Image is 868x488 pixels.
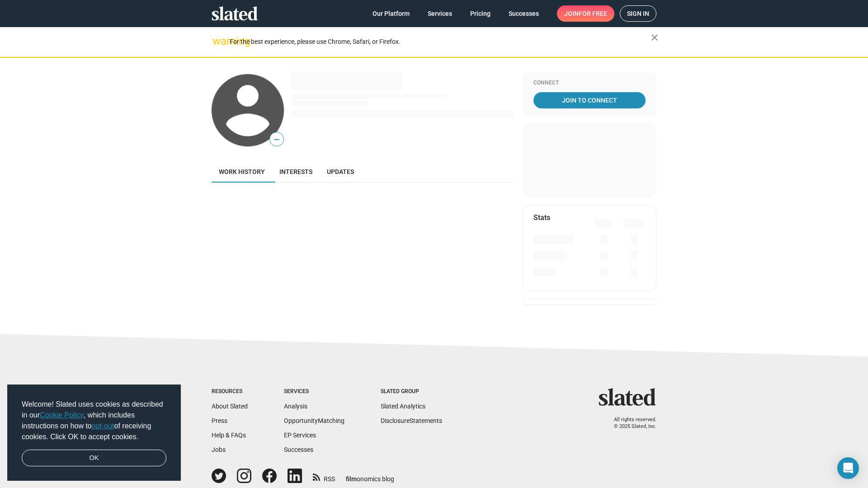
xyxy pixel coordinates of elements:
[212,388,248,395] div: Resources
[535,92,644,108] span: Join To Connect
[212,432,246,439] a: Help & FAQs
[320,161,361,183] a: Updates
[284,388,344,395] div: Services
[40,411,84,419] a: Cookie Policy
[346,468,394,483] a: filmonomics blog
[620,5,656,22] a: Sign in
[92,422,114,430] a: opt-out
[627,6,649,21] span: Sign in
[346,475,357,483] span: film
[313,469,335,483] a: RSS
[219,168,265,175] span: Work history
[365,5,417,22] a: Our Platform
[22,450,166,467] a: dismiss cookie message
[22,399,166,442] span: Welcome! Slated uses cookies as described in our , which includes instructions on how to of recei...
[428,5,452,22] span: Services
[649,32,660,43] mat-icon: close
[604,417,656,430] p: All rights reserved. © 2025 Slated, Inc.
[381,403,425,410] a: Slated Analytics
[212,403,248,410] a: About Slated
[533,80,646,87] div: Connect
[284,446,313,453] a: Successes
[212,161,272,183] a: Work history
[420,5,459,22] a: Services
[837,457,859,479] div: Open Intercom Messenger
[501,5,546,22] a: Successes
[270,134,283,145] span: —
[463,5,498,22] a: Pricing
[272,161,320,183] a: Interests
[284,403,307,410] a: Analysis
[381,417,442,424] a: DisclosureStatements
[284,417,344,424] a: OpportunityMatching
[533,92,646,108] a: Join To Connect
[284,432,316,439] a: EP Services
[373,5,410,22] span: Our Platform
[564,5,607,22] span: Join
[279,168,312,175] span: Interests
[7,385,181,481] div: cookieconsent
[509,5,539,22] span: Successes
[327,168,354,175] span: Updates
[212,417,227,424] a: Press
[470,5,491,22] span: Pricing
[230,36,651,48] div: For the best experience, please use Chrome, Safari, or Firefox.
[579,5,607,22] span: for free
[557,5,614,22] a: Joinfor free
[212,36,223,47] mat-icon: warning
[212,446,226,453] a: Jobs
[381,388,442,395] div: Slated Group
[533,213,550,222] mat-card-title: Stats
